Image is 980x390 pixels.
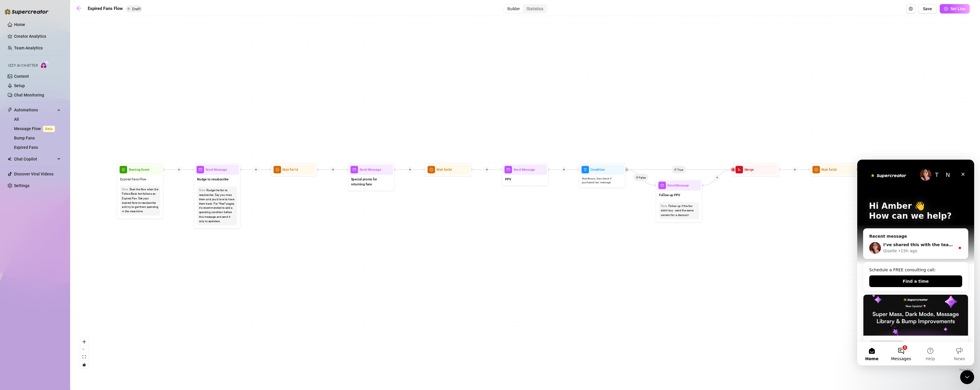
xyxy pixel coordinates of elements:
[8,157,11,161] img: Chat Copilot
[197,177,229,182] span: Nudge to resubscribe
[661,204,697,217] div: Follow up if the fan didn't buy - send the same content for a discount
[80,361,88,368] button: toggle interactivity
[14,83,25,88] a: Setup
[197,166,204,173] span: mail
[626,170,656,185] g: Edge from bc6c99b4-75f2-454a-afb8-050cba0ac846 to 59c6bd39-421d-4aae-ba85-951c807d22d6
[523,5,547,13] div: Statistics
[80,338,88,346] button: zoom in
[793,168,796,171] span: plus
[810,163,856,176] div: clock-circleWait for2d
[120,177,146,182] span: Expired Fans Flow
[88,182,117,206] button: News
[857,160,974,365] iframe: Intercom live chat
[117,163,164,219] div: play-circleStarting EventExpired Fans FlowNote:Start the flow when the Follow-Back bot follows an...
[101,9,111,20] div: Close
[821,167,837,172] span: Wait for 2d
[14,22,25,27] a: Home
[14,136,35,140] a: Bump Fans
[12,116,105,127] button: Find a time
[14,145,38,150] a: Expired Fans
[918,4,937,13] button: Save Flow
[14,154,56,164] span: Chat Copilot
[350,166,358,173] span: mail
[80,353,88,361] button: fit view
[8,197,21,201] span: Home
[76,5,82,11] span: arrow-left
[80,346,88,353] button: zoom out
[14,32,61,41] a: Creator Analytics
[14,105,56,115] span: Automations
[562,168,566,171] span: plus
[194,163,241,229] div: mailSend MessageNudge to resubscribeNote:Nudge the fan to resubscribe. Say you miss them and you'...
[582,166,589,173] span: filter
[656,179,702,222] div: mailSend MessageFollow up PPVNote:Follow up if the fan didn't buy - send the same content for a d...
[26,88,40,94] div: Giselle
[14,46,43,50] a: Team Analytics
[625,169,628,171] span: retweet
[960,370,974,384] iframe: Intercom live chat
[485,168,488,171] span: plus
[505,177,511,182] span: PPV
[40,61,49,69] img: AI Chatter
[129,167,150,172] span: Starting Event
[14,74,29,79] a: Content
[14,117,19,122] a: All
[944,7,948,11] span: play-circle
[504,166,512,173] span: mail
[34,197,54,201] span: Messages
[909,7,913,11] span: setting
[428,166,435,173] span: clock-circle
[88,6,123,11] strong: Expired Fans Flow
[425,163,471,176] div: clock-circleWait for2d
[923,6,932,11] span: Save
[590,167,605,172] span: Condition
[29,182,58,206] button: Messages
[579,163,625,188] div: filterConditionWait8hours, then check if purchased last message
[359,167,381,172] span: Send Message
[502,163,549,186] div: mailSend MessagePPV
[744,167,754,172] span: Merge
[906,4,915,13] button: Open Exit Rules
[733,163,779,176] div: mergeMerge
[177,168,181,171] span: plus
[14,172,53,176] a: Discover Viral Videos
[351,177,391,187] span: Special promo for returning fans
[274,166,281,173] span: clock-circle
[8,108,12,112] span: thunderbolt
[14,126,57,131] a: Message FlowBeta
[667,183,689,188] span: Send Message
[271,163,317,176] div: clock-circleWait for1d
[658,182,666,189] span: mail
[436,167,452,172] span: Wait for 2d
[205,167,227,172] span: Send Message
[5,9,49,15] img: logo-BBDzfeDw.svg
[348,163,395,191] div: mailSend MessageSpecial promo for returning fans
[735,166,743,173] span: merge
[813,166,820,173] span: clock-circle
[97,197,108,201] span: News
[58,182,88,206] button: Help
[408,168,412,171] span: plus
[331,168,335,171] span: plus
[26,83,578,87] span: I’ve shared this with the team as a priority, but I don’t have an exact ETA yet. You’re welcome t...
[703,170,732,185] g: Edge from 59c6bd39-421d-4aae-ba85-951c807d22d6 to 1dc52e13-3d27-4b84-8833-c63320c042cf
[120,166,127,173] span: play-circle
[8,63,38,68] span: Izzy AI Chatter
[6,135,111,176] img: Super Mass, Dark Mode, Message Library & Bump Improvements
[715,176,719,179] span: plus
[959,368,973,371] a: React Flow attribution
[282,167,298,172] span: Wait for 1d
[80,338,88,368] div: React Flow controls
[254,168,257,171] span: plus
[582,177,622,185] span: Wait 8 hours, then check if purchased last message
